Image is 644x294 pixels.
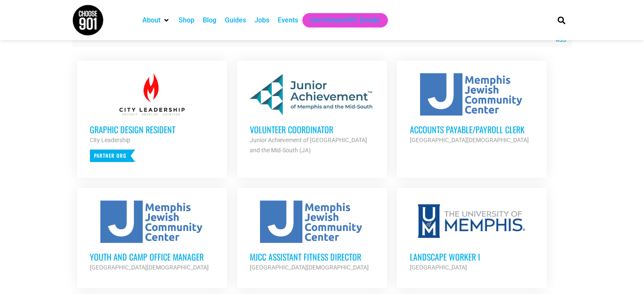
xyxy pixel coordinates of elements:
[250,251,374,262] h3: MJCC Assistant Fitness Director
[237,188,387,285] a: MJCC Assistant Fitness Director [GEOGRAPHIC_DATA][DEMOGRAPHIC_DATA]
[90,124,214,135] h3: Graphic Design Resident
[409,124,534,135] h3: Accounts Payable/Payroll Clerk
[225,15,246,25] a: Guides
[397,188,547,285] a: Landscape Worker I [GEOGRAPHIC_DATA]
[254,15,269,25] a: Jobs
[138,13,174,27] div: About
[77,60,227,175] a: Graphic Design Resident City Leadership Partner Org
[409,137,528,143] strong: [GEOGRAPHIC_DATA][DEMOGRAPHIC_DATA]
[142,15,160,25] a: About
[203,15,216,25] a: Blog
[554,13,568,27] div: Search
[311,15,379,25] a: Get Choose901 Emails
[90,149,135,162] p: Partner Org
[237,60,387,168] a: Volunteer Coordinator Junior Achievement of [GEOGRAPHIC_DATA] and the Mid-South (JA)
[250,137,367,154] strong: Junior Achievement of [GEOGRAPHIC_DATA] and the Mid-South (JA)
[397,60,547,158] a: Accounts Payable/Payroll Clerk [GEOGRAPHIC_DATA][DEMOGRAPHIC_DATA]
[409,251,534,262] h3: Landscape Worker I
[90,137,130,143] strong: City Leadership
[250,264,369,271] strong: [GEOGRAPHIC_DATA][DEMOGRAPHIC_DATA]
[90,264,209,271] strong: [GEOGRAPHIC_DATA][DEMOGRAPHIC_DATA]
[90,251,214,262] h3: Youth and Camp Office Manager
[77,188,227,285] a: Youth and Camp Office Manager [GEOGRAPHIC_DATA][DEMOGRAPHIC_DATA]
[409,264,467,271] strong: [GEOGRAPHIC_DATA]
[179,15,194,25] a: Shop
[138,13,543,27] nav: Main nav
[278,15,298,25] a: Events
[250,124,374,135] h3: Volunteer Coordinator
